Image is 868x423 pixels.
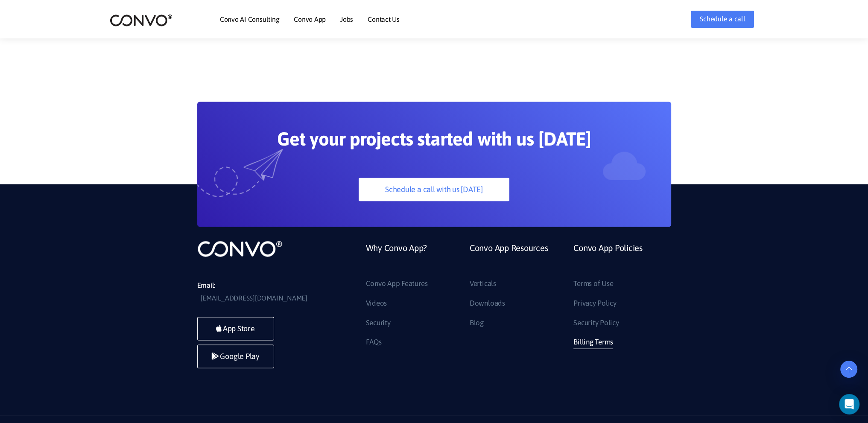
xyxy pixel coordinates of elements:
a: Videos [366,297,387,310]
h2: Get your projects started with us [DATE] [238,128,631,157]
a: Google Play [197,345,274,368]
a: Convo AI Consulting [220,16,279,23]
div: Open Intercom Messenger [839,394,859,414]
a: Billing Terms [573,335,613,349]
a: Downloads [470,297,505,310]
a: Convo App Resources [470,240,548,277]
a: FAQs [366,335,382,349]
a: Why Convo App? [366,240,427,277]
a: Schedule a call with us [DATE] [359,178,509,201]
a: Security Policy [573,316,619,330]
a: Jobs [340,16,353,23]
div: Footer [359,240,671,355]
img: logo_2.png [110,14,172,27]
a: Security [366,316,391,330]
a: Convo App Features [366,277,428,291]
a: Convo App Policies [573,240,643,277]
a: Terms of Use [573,277,613,291]
a: Privacy Policy [573,297,617,310]
a: Convo App [294,16,326,23]
a: Schedule a call [691,11,754,28]
a: Contact Us [368,16,400,23]
a: Verticals [470,277,496,291]
a: App Store [197,317,274,341]
a: Blog [470,316,484,330]
li: Email: [197,279,325,305]
a: [EMAIL_ADDRESS][DOMAIN_NAME] [201,292,307,305]
img: logo_not_found [197,240,283,258]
